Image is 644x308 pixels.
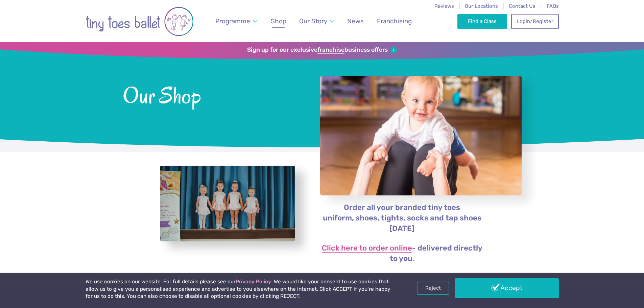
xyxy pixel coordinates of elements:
[271,17,286,25] span: Shop
[511,14,558,29] a: Login/Register
[299,17,327,25] span: Our Story
[465,3,498,9] a: Our Locations
[212,13,260,29] a: Programme
[296,13,337,29] a: Our Story
[320,243,484,264] p: - delivered directly to you.
[347,17,364,25] span: News
[86,278,393,300] p: We use cookies on our website. For full details please see our . We would like your consent to us...
[455,278,559,298] a: Accept
[123,81,302,108] span: Our Shop
[417,282,449,294] a: Reject
[215,17,250,25] span: Programme
[434,3,454,9] a: Reviews
[160,166,295,242] a: View full-size image
[86,4,194,39] img: tiny toes ballet
[374,13,415,29] a: Franchising
[267,13,289,29] a: Shop
[247,46,397,54] a: Sign up for our exclusivefranchisebusiness offers
[317,46,344,54] strong: franchise
[236,279,271,285] a: Privacy Policy
[509,3,535,9] a: Contact Us
[377,17,412,25] span: Franchising
[457,14,507,29] a: Find a Class
[322,244,412,253] a: Click here to order online
[320,203,484,234] p: Order all your branded tiny toes uniform, shoes, tights, socks and tap shoes [DATE]
[547,3,559,9] a: FAQs
[344,13,367,29] a: News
